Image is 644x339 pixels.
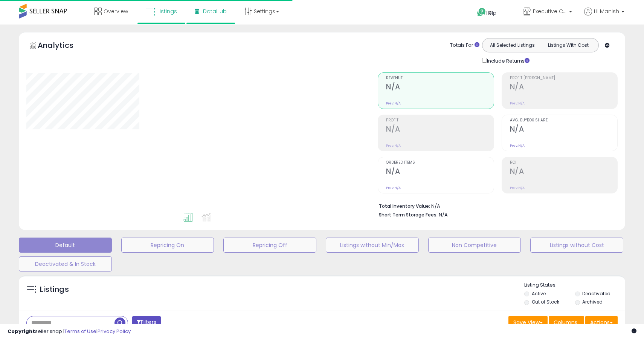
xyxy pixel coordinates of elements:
span: Revenue [386,76,493,80]
small: Prev: N/A [510,143,525,148]
h2: N/A [386,125,493,135]
small: Prev: N/A [386,143,401,148]
div: Include Returns [476,56,539,65]
a: Help [471,2,511,25]
span: Executive Class Ecommerce Inc [533,8,567,15]
h2: N/A [386,167,493,177]
h2: N/A [510,125,617,135]
span: Help [486,10,496,16]
h2: N/A [510,83,617,93]
button: Non Competitive [428,238,521,253]
button: Listings without Cost [530,238,623,253]
button: Default [19,238,112,253]
h5: Analytics [38,40,88,52]
button: Repricing On [121,238,214,253]
h2: N/A [386,83,493,93]
b: Total Inventory Value: [379,203,430,209]
span: Ordered Items [386,161,493,165]
span: Profit [386,118,493,123]
small: Prev: N/A [386,186,401,190]
button: Repricing Off [223,238,316,253]
small: Prev: N/A [510,101,525,106]
a: Hi Manish [584,8,624,25]
span: Avg. Buybox Share [510,118,617,123]
b: Short Term Storage Fees: [379,212,438,218]
span: Overview [104,8,128,15]
button: Listings With Cost [540,40,596,50]
span: Hi Manish [594,8,619,15]
button: Listings without Min/Max [326,238,419,253]
i: Get Help [477,8,486,17]
button: Deactivated & In Stock [19,256,112,272]
span: DataHub [203,8,227,15]
li: N/A [379,201,612,210]
small: Prev: N/A [510,186,525,190]
strong: Copyright [8,328,35,335]
span: Listings [157,8,177,15]
div: seller snap | | [8,328,131,335]
div: Totals For [450,42,479,49]
button: All Selected Listings [484,40,540,50]
h2: N/A [510,167,617,177]
span: N/A [439,211,448,218]
span: Profit [PERSON_NAME] [510,76,617,80]
span: ROI [510,161,617,165]
small: Prev: N/A [386,101,401,106]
